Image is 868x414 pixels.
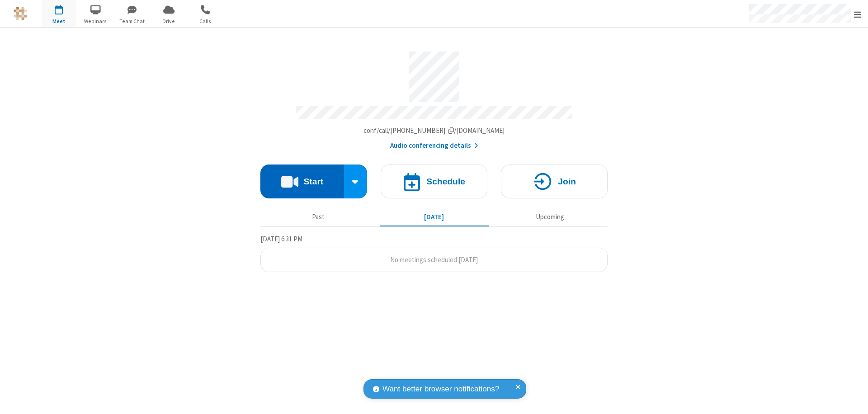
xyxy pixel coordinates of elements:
[264,208,373,226] button: Past
[42,17,76,25] span: Meet
[363,126,505,135] span: Copy my meeting room link
[79,17,113,25] span: Webinars
[152,17,186,25] span: Drive
[260,165,344,198] button: Start
[260,234,608,273] section: Today's Meetings
[380,208,489,226] button: [DATE]
[260,235,302,243] span: [DATE] 6:31 PM
[303,177,323,186] h4: Start
[260,45,608,151] section: Account details
[381,165,487,198] button: Schedule
[189,17,222,25] span: Calls
[495,208,604,226] button: Upcoming
[14,7,27,20] img: QA Selenium DO NOT DELETE OR CHANGE
[390,141,478,151] button: Audio conferencing details
[501,165,608,198] button: Join
[363,126,505,136] button: Copy my meeting room linkCopy my meeting room link
[426,177,465,186] h4: Schedule
[390,255,478,264] span: No meetings scheduled [DATE]
[558,177,576,186] h4: Join
[115,17,149,25] span: Team Chat
[344,165,368,198] div: Start conference options
[382,383,499,395] span: Want better browser notifications?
